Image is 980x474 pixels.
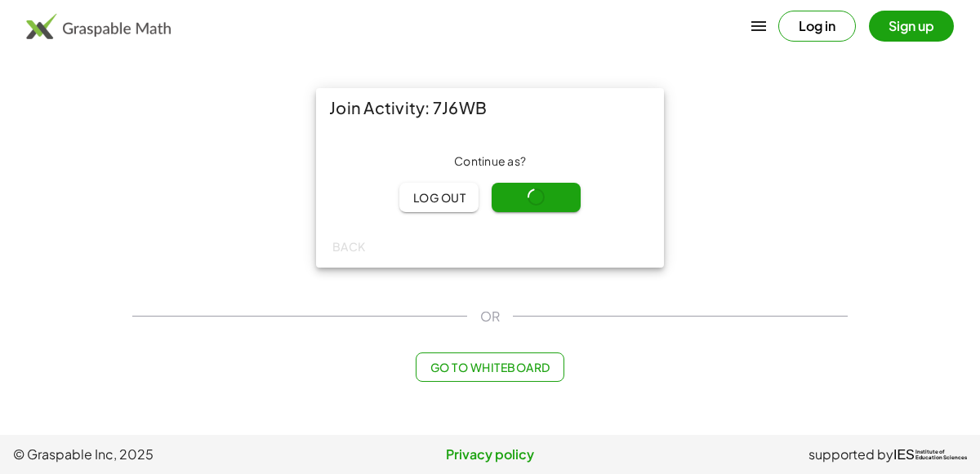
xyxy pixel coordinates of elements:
span: IES [893,447,915,463]
span: © Graspable Inc, 2025 [13,445,331,464]
button: Log out [399,183,479,212]
a: IESInstitute ofEducation Sciences [893,445,967,464]
div: Continue as ? [329,153,651,170]
span: Log out [412,190,465,205]
div: Join Activity: 7J6WB [316,88,664,127]
span: Go to Whiteboard [430,360,550,374]
button: Go to Whiteboard [416,352,563,382]
span: Institute of Education Sciences [915,450,967,461]
span: OR [480,307,500,326]
span: supported by [808,445,893,464]
button: Log in [778,11,856,42]
a: Privacy policy [331,445,648,464]
button: Sign up [869,11,954,42]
